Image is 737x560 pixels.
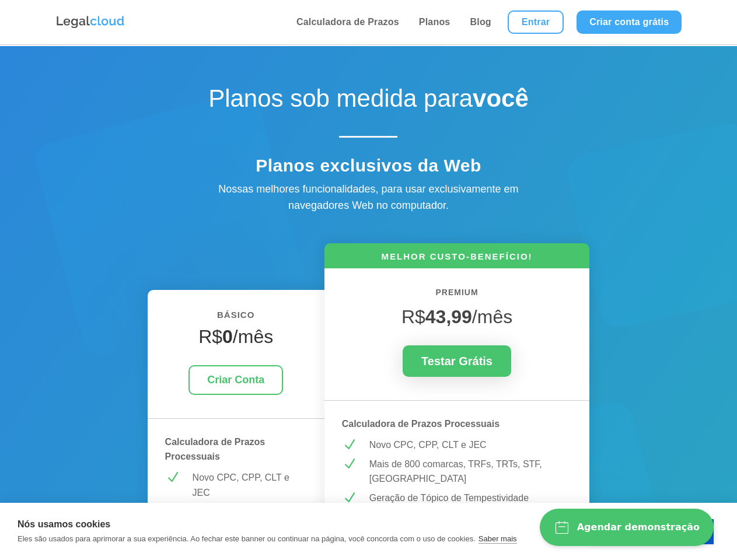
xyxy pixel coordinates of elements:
span: R$ /mês [401,306,512,327]
p: Novo CPC, CPP, CLT e JEC [193,470,307,500]
a: Criar Conta [188,365,283,395]
a: Entrar [508,10,564,34]
strong: 43,99 [425,306,472,327]
h1: Planos sob medida para [164,84,572,119]
h4: R$ /mês [165,325,307,353]
span: N [342,437,357,452]
p: Geração de Tópico de Tempestividade [369,491,572,506]
a: Testar Grátis [403,345,511,377]
strong: Nós usamos cookies [18,519,110,529]
span: N [342,457,357,471]
h6: MELHOR CUSTO-BENEFÍCIO! [324,250,590,268]
span: N [165,470,180,485]
strong: 0 [222,326,233,347]
div: Nossas melhores funcionalidades, para usar exclusivamente em navegadores Web no computador. [193,181,543,215]
a: Saber mais [478,534,517,544]
p: Novo CPC, CPP, CLT e JEC [369,437,572,453]
p: Eles são usados para aprimorar a sua experiência. Ao fechar este banner ou continuar na página, v... [18,534,476,543]
h6: BÁSICO [165,307,307,328]
a: Criar conta grátis [577,10,682,34]
img: Logo da Legalcloud [55,15,125,30]
p: Mais de 800 comarcas, TRFs, TRTs, STF, [GEOGRAPHIC_DATA] [369,457,572,487]
strong: você [473,85,529,112]
h4: Planos exclusivos da Web [164,155,572,182]
h6: PREMIUM [342,286,572,306]
span: N [342,491,357,505]
strong: Calculadora de Prazos Processuais [165,437,266,462]
strong: Calculadora de Prazos Processuais [342,419,500,429]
